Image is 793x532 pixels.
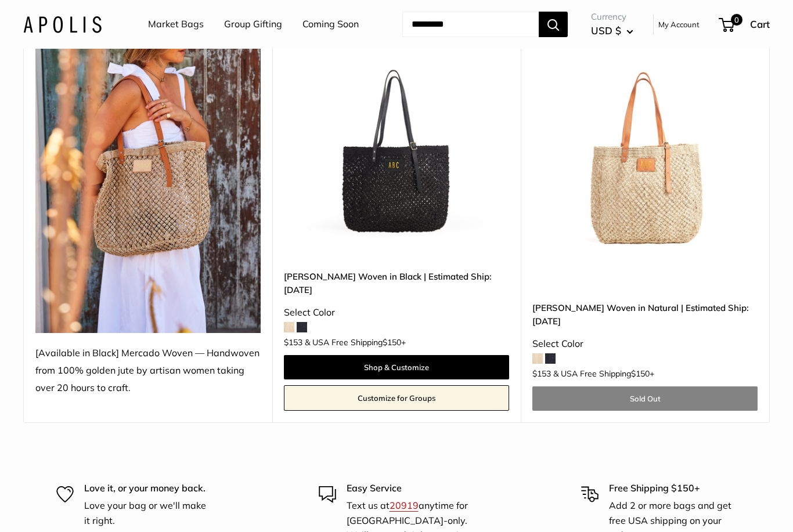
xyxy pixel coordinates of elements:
a: Mercado Woven in Black | Estimated Ship: Oct. 19thMercado Woven in Black | Estimated Ship: Oct. 19th [284,33,509,258]
span: 0 [731,14,742,26]
a: 0 Cart [720,15,770,34]
div: Select Color [532,335,758,353]
a: Shop & Customize [284,355,509,379]
input: Search... [402,12,539,37]
span: USD $ [591,24,621,37]
a: Market Bags [148,16,204,33]
span: $153 [284,337,302,348]
img: [Available in Black] Mercado Woven — Handwoven from 100% golden jute by artisan women taking over... [35,33,261,333]
span: & USA Free Shipping + [305,338,406,346]
a: [PERSON_NAME] Woven in Natural | Estimated Ship: [DATE] [532,301,758,328]
p: Free Shipping $150+ [609,481,737,496]
a: Coming Soon [302,16,359,33]
a: Sold Out [532,386,758,411]
img: Mercado Woven in Natural | Estimated Ship: Oct. 19th [532,33,758,258]
span: Currency [591,9,633,25]
a: [PERSON_NAME] Woven in Black | Estimated Ship: [DATE] [284,270,509,297]
p: Love your bag or we'll make it right. [84,498,212,528]
img: Apolis [23,16,102,32]
div: [Available in Black] Mercado Woven — Handwoven from 100% golden jute by artisan women taking over... [35,345,261,397]
a: My Account [658,17,700,31]
span: & USA Free Shipping + [553,370,654,378]
a: Customize for Groups [284,385,509,411]
p: Easy Service [347,481,475,496]
span: $150 [631,368,650,379]
span: $153 [532,368,551,379]
a: 20919 [390,500,419,511]
a: Mercado Woven in Natural | Estimated Ship: Oct. 19thMercado Woven in Natural | Estimated Ship: Oc... [532,33,758,258]
span: Cart [750,18,770,30]
p: Love it, or your money back. [84,481,212,496]
button: USD $ [591,21,633,40]
button: Search [539,12,568,37]
img: Mercado Woven in Black | Estimated Ship: Oct. 19th [284,33,509,258]
span: $150 [383,337,401,348]
a: Group Gifting [224,16,282,33]
div: Select Color [284,304,509,321]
